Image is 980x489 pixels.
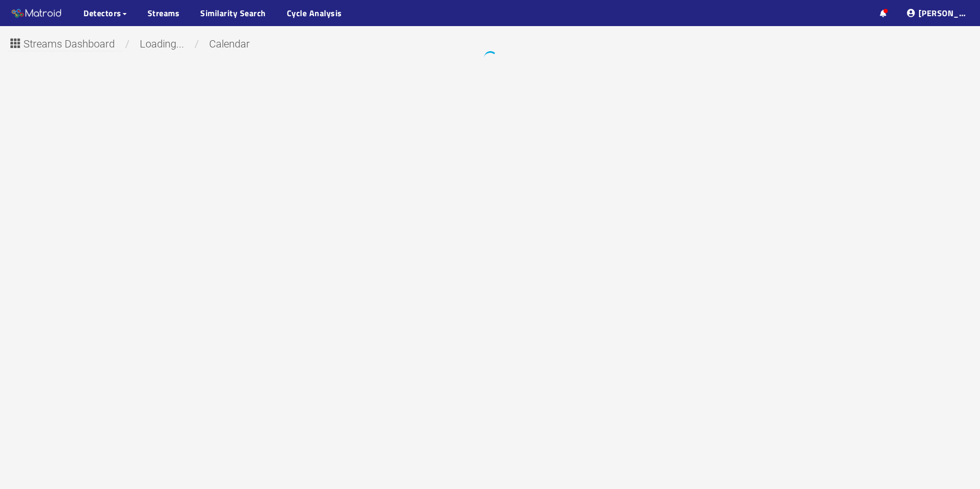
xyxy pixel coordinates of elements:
[148,7,180,19] a: Streams
[83,7,122,19] span: Detectors
[123,38,132,50] span: /
[201,38,258,50] span: calendar
[8,41,123,49] a: Streams Dashboard
[23,36,115,52] span: Streams Dashboard
[10,6,63,21] img: Matroid logo
[192,38,201,50] span: /
[8,34,123,51] button: Streams Dashboard
[200,7,266,19] a: Similarity Search
[287,7,342,19] a: Cycle Analysis
[132,38,192,50] span: loading...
